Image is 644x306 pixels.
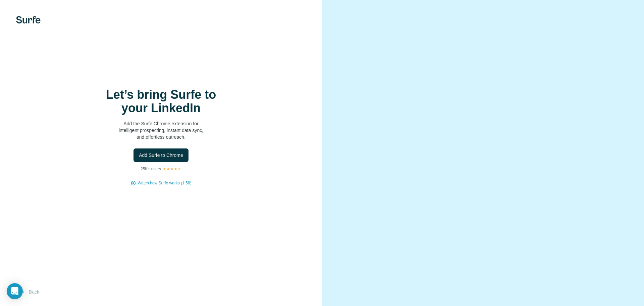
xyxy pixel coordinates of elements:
[162,167,181,171] img: Rating Stars
[94,88,228,115] h1: Let’s bring Surfe to your LinkedIn
[16,16,41,24] img: Surfe's logo
[16,286,44,298] button: Back
[139,152,183,159] span: Add Surfe to Chrome
[133,148,189,162] button: Add Surfe to Chrome
[141,166,161,172] p: 25K+ users
[138,180,191,186] button: Watch how Surfe works (1:58)
[7,283,23,299] div: Open Intercom Messenger
[94,120,228,140] p: Add the Surfe Chrome extension for intelligent prospecting, instant data sync, and effortless out...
